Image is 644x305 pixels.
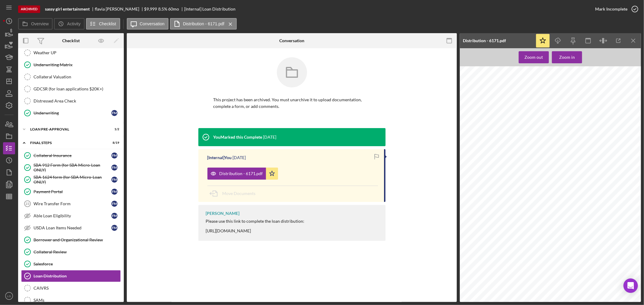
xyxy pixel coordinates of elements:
span:  [590,158,591,161]
div: Archived [18,5,40,13]
span: Business Questions [476,227,523,232]
div: LOAN PRE-APPROVAL [30,127,104,131]
a: GDCSR (for loan applications $20K+) [21,83,121,95]
div: Weather UP [34,50,120,55]
button: Overview [18,18,53,30]
div: Salesforce [34,262,120,266]
time: 2025-08-19 22:02 [233,155,246,160]
button: Checklist [86,18,120,30]
span:  [552,158,553,161]
span: sassy girl entertainment [553,189,587,192]
button: LG [3,290,15,302]
span: State [476,266,482,268]
span: Last [560,207,566,209]
div: f m [111,213,117,219]
div: USDA Loan Items Needed [34,225,111,230]
span: [PERSON_NAME] [561,202,587,205]
a: CAIVRS [21,282,121,294]
span: Counselor [476,130,492,133]
span:  [552,147,553,150]
a: Loan Distribution [21,270,121,282]
div: flavia [PERSON_NAME] [95,7,144,11]
div: $9,999 [144,7,157,11]
span: No [567,158,571,161]
div: SBA 1624 form (for SBA Micro-Loan ONLY) [34,175,111,184]
div: You Marked this Complete [213,135,262,140]
span: First [476,207,481,209]
p: This project has been archived. You must unarchive it to upload documentation, complete a form, o... [213,96,370,110]
span: Counselor Email [552,130,577,133]
span: Which upcoming box are you submitting for? [476,111,544,114]
div: [Internal] Loan Distribution [184,7,235,11]
span: [GEOGRAPHIC_DATA][PERSON_NAME] [477,250,536,253]
div: f m [111,201,117,207]
span: State [476,177,482,180]
span:  [563,158,564,161]
span: Flavia [477,202,485,205]
div: Open Intercom Messenger [623,278,638,293]
div: f m [111,165,117,171]
span: City [476,255,481,257]
a: SBA 912 Form (for SBA Micro-Loan ONLY)fm [21,162,121,174]
span: Borrower 1 [476,197,493,200]
div: f m [111,110,117,116]
a: Able Loan Eligibilityfm [21,210,121,222]
div: Wire Transfer Form [34,201,111,206]
span: [STREET_ADDRESS] [477,239,508,242]
span: Step-Up? [552,154,566,157]
button: Conversation [127,18,169,30]
span: [US_STATE] [477,261,495,264]
div: Underwriting [34,111,111,115]
a: Salesforce [21,258,121,270]
button: Activity [54,18,84,30]
span: [GEOGRAPHIC_DATA][PERSON_NAME] [553,239,612,242]
text: LG [7,294,11,298]
span: [PERSON_NAME] [477,135,503,138]
span: State [476,168,484,171]
div: Collateral Valuation [34,74,120,79]
label: Conversation [140,21,165,26]
a: Collateral Review [21,246,121,258]
div: SAMs [34,298,120,303]
div: Collateral Review [34,250,120,254]
div: SBA 912 Form (for SBA Micro-Loan ONLY) [34,163,111,172]
label: Activity [67,21,80,26]
span: You will not be able to make edits once you submit. Be sure to double check your answers prior to [476,97,614,100]
div: Payment Portal [34,189,111,194]
span: Zip Code [476,276,487,279]
span: Business Name [552,184,575,187]
label: Overview [31,21,49,26]
div: FINAL STEPS [30,141,104,145]
span: No [567,147,571,150]
div: Distribution - 6171.pdf [463,38,506,43]
span: SUBMITTING FOR ONE OF THE NEXT TWO BOXES. [476,125,553,128]
div: 8.5 % [158,7,167,11]
div: 1 / 2 [108,127,119,131]
div: f m [111,189,117,195]
a: Borrower and Organizational Review [21,234,121,246]
span:  [563,147,564,150]
span: Yes [556,147,561,150]
span: [US_STATE] [477,172,495,175]
div: Borrower and Organizational Review [34,237,120,242]
a: Collateral Valuation [21,71,121,83]
a: Distressed Area Check [21,95,121,107]
div: Please use this link to complete the loan distribution: [URL][DOMAIN_NAME] [206,219,305,233]
button: Distribution - 6171.pdf [207,168,278,180]
span: No [605,158,609,161]
div: Collateral Insurance [34,153,111,158]
b: sassy girl entertainment [45,7,90,11]
span: [DATE] Box - Upcoming [477,116,511,119]
div: 60 mo [168,7,179,11]
span: Move Documents [223,191,256,196]
span: Existing Borrower [552,143,579,146]
div: f m [111,225,117,231]
div: Distressed Area Check [34,99,120,103]
button: Mark Incomplete [589,3,641,15]
time: 2025-08-19 22:02 [263,135,277,140]
div: Underwriting Matrix [34,62,120,67]
div: f m [111,152,117,159]
label: Distribution - 6171.pdf [183,21,224,26]
div: f m [111,177,117,183]
span: Remember, you can save your progress and come back later to submit. ONLY SUBMIT IF YOU ARE [476,121,617,124]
